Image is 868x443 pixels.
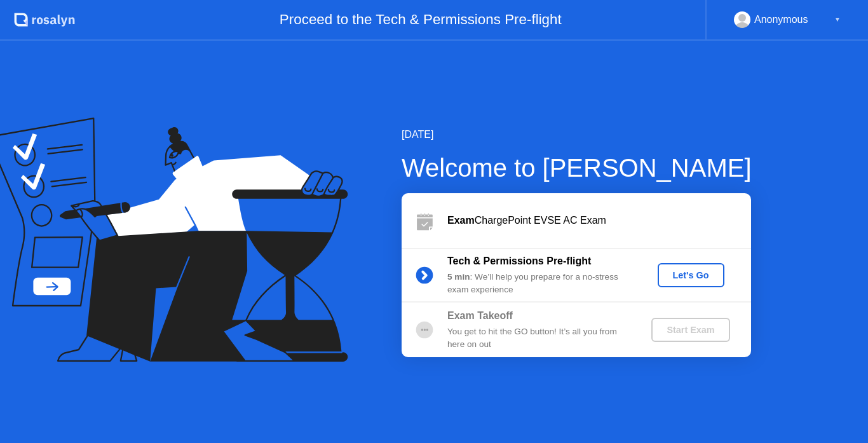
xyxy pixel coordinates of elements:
[663,270,719,280] div: Let's Go
[447,271,630,297] div: : We’ll help you prepare for a no-stress exam experience
[754,11,808,28] div: Anonymous
[834,11,841,28] div: ▼
[402,127,752,142] div: [DATE]
[447,272,470,282] b: 5 min
[658,263,724,287] button: Let's Go
[402,149,752,187] div: Welcome to [PERSON_NAME]
[447,310,513,321] b: Exam Takeoff
[447,325,630,351] div: You get to hit the GO button! It’s all you from here on out
[447,215,475,226] b: Exam
[447,213,751,228] div: ChargePoint EVSE AC Exam
[656,325,724,335] div: Start Exam
[651,318,729,342] button: Start Exam
[447,256,591,266] b: Tech & Permissions Pre-flight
